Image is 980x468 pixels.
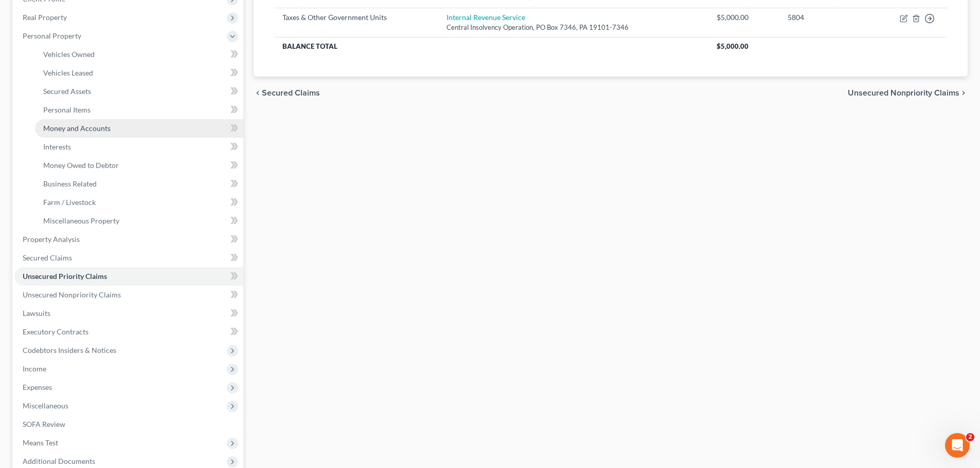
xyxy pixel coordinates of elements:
[848,89,968,97] button: Unsecured Nonpriority Claims chevron_right
[23,13,67,22] span: Real Property
[43,179,97,188] span: Business Related
[35,82,243,101] a: Secured Assets
[23,364,46,373] span: Income
[43,105,91,114] span: Personal Items
[274,37,708,55] th: Balance Total
[23,438,58,447] span: Means Test
[717,42,749,50] span: $5,000.00
[23,235,80,244] span: Property Analysis
[23,309,50,317] span: Lawsuits
[14,267,243,286] a: Unsecured Priority Claims
[717,12,772,23] div: $5,000.00
[23,457,95,465] span: Additional Documents
[43,216,119,225] span: Miscellaneous Property
[254,89,262,97] i: chevron_left
[966,433,974,441] span: 2
[35,119,243,138] a: Money and Accounts
[35,138,243,156] a: Interests
[14,249,243,267] a: Secured Claims
[23,290,121,299] span: Unsecured Nonpriority Claims
[262,89,320,97] span: Secured Claims
[282,12,430,23] div: Taxes & Other Government Units
[23,401,68,410] span: Miscellaneous
[43,198,96,207] span: Farm / Livestock
[23,272,107,280] span: Unsecured Priority Claims
[254,89,320,97] button: chevron_left Secured Claims
[35,193,243,212] a: Farm / Livestock
[788,12,863,23] div: 5804
[35,45,243,64] a: Vehicles Owned
[43,87,91,96] span: Secured Assets
[35,156,243,175] a: Money Owed to Debtor
[43,50,95,59] span: Vehicles Owned
[447,23,700,32] div: Central Insolvency Operation, PO Box 7346, PA 19101-7346
[14,286,243,304] a: Unsecured Nonpriority Claims
[35,175,243,193] a: Business Related
[23,253,72,262] span: Secured Claims
[23,327,88,336] span: Executory Contracts
[848,89,959,97] span: Unsecured Nonpriority Claims
[43,124,111,133] span: Money and Accounts
[14,304,243,323] a: Lawsuits
[14,415,243,434] a: SOFA Review
[23,31,81,40] span: Personal Property
[959,89,968,97] i: chevron_right
[35,64,243,82] a: Vehicles Leased
[945,433,970,458] iframe: Intercom live chat
[14,230,243,249] a: Property Analysis
[14,323,243,341] a: Executory Contracts
[23,420,65,428] span: SOFA Review
[23,383,52,391] span: Expenses
[35,101,243,119] a: Personal Items
[43,161,119,170] span: Money Owed to Debtor
[43,68,93,77] span: Vehicles Leased
[447,13,525,22] a: Internal Revenue Service
[35,212,243,230] a: Miscellaneous Property
[23,346,116,354] span: Codebtors Insiders & Notices
[43,142,71,151] span: Interests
